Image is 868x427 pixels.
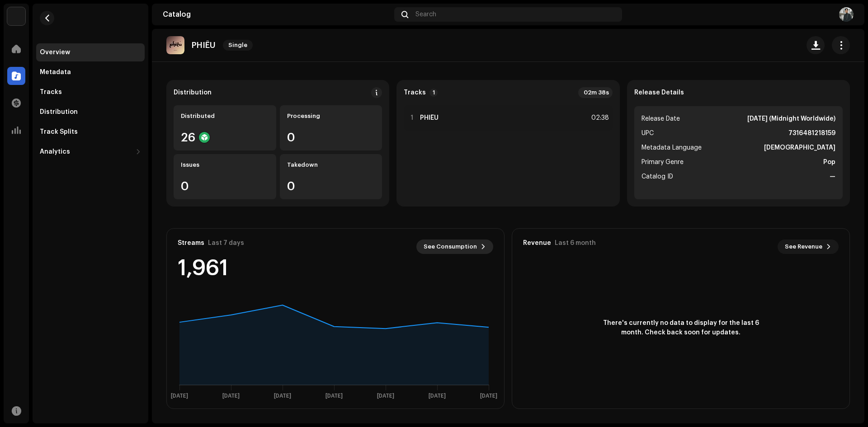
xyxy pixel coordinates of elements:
strong: PHIÊU [420,114,439,122]
re-m-nav-item: Metadata [36,63,145,81]
span: See Consumption [424,238,477,256]
div: Takedown [287,161,375,169]
img: 921a5284-f326-4235-b41f-eb9b0a245cd5 [839,7,854,22]
text: [DATE] [429,393,446,399]
div: Last 6 month [555,239,596,247]
strong: — [830,171,835,182]
div: Distributed [181,113,269,120]
text: [DATE] [480,393,497,399]
button: See Revenue [778,239,839,254]
div: Distribution [40,108,78,116]
div: Metadata [40,69,71,76]
span: There's currently no data to display for the last 6 month. Check back soon for updates. [599,319,762,338]
re-m-nav-item: Track Splits [36,123,145,141]
span: Primary Genre [642,157,684,168]
span: Catalog ID [642,171,673,182]
span: Release Date [642,113,680,124]
text: [DATE] [325,393,343,399]
re-m-nav-item: Overview [36,43,145,61]
div: Processing [287,113,375,120]
div: Analytics [40,148,70,155]
strong: [DATE] (Midnight Worldwide) [747,113,835,124]
text: [DATE] [222,393,240,399]
re-m-nav-dropdown: Analytics [36,143,145,161]
re-m-nav-item: Distribution [36,103,145,121]
div: Streams [178,239,204,247]
div: Revenue [523,239,551,247]
img: de0d2825-999c-4937-b35a-9adca56ee094 [7,7,25,25]
span: See Revenue [785,238,822,256]
span: Search [415,11,436,18]
div: Overview [40,49,70,56]
span: Single [223,40,253,51]
text: [DATE] [377,393,394,399]
div: 02:38 [589,113,609,123]
button: See Consumption [416,239,493,254]
strong: [DEMOGRAPHIC_DATA] [764,142,835,153]
div: Issues [181,161,269,169]
span: Metadata Language [642,142,702,153]
img: 5daf064d-9c86-4433-b3cc-13faa7273379 [166,36,184,54]
div: Catalog [163,11,391,18]
div: Last 7 days [208,239,244,247]
re-m-nav-item: Tracks [36,83,145,101]
span: UPC [642,128,654,139]
div: Track Splits [40,128,78,136]
text: [DATE] [171,393,188,399]
text: [DATE] [274,393,291,399]
strong: Pop [823,157,835,168]
strong: 7316481218159 [788,128,835,139]
div: Tracks [40,89,62,96]
p: PHIÊU [192,41,216,50]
